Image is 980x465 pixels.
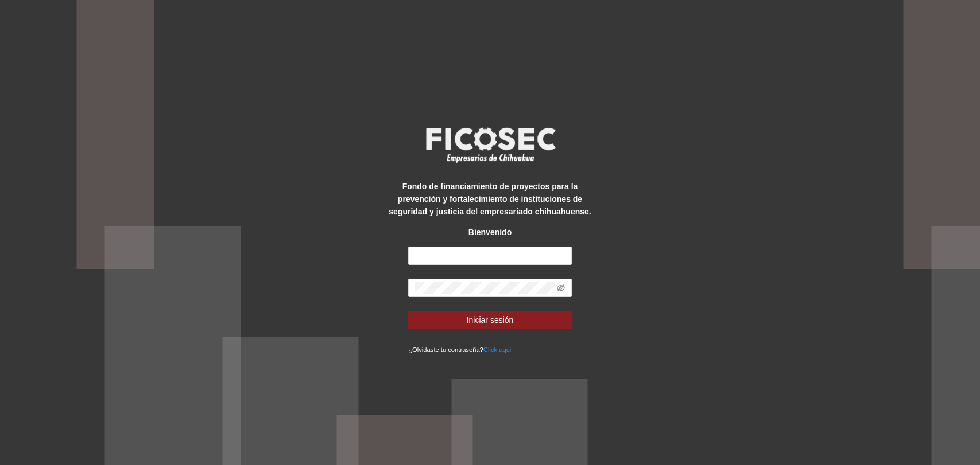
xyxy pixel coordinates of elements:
[467,314,514,326] span: Iniciar sesión
[557,284,565,292] span: eye-invisible
[408,311,572,329] button: Iniciar sesión
[419,124,562,166] img: logo
[389,182,591,216] strong: Fondo de financiamiento de proyectos para la prevención y fortalecimiento de instituciones de seg...
[483,346,512,353] a: Click aqui
[468,228,512,237] strong: Bienvenido
[408,346,511,353] small: ¿Olvidaste tu contraseña?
